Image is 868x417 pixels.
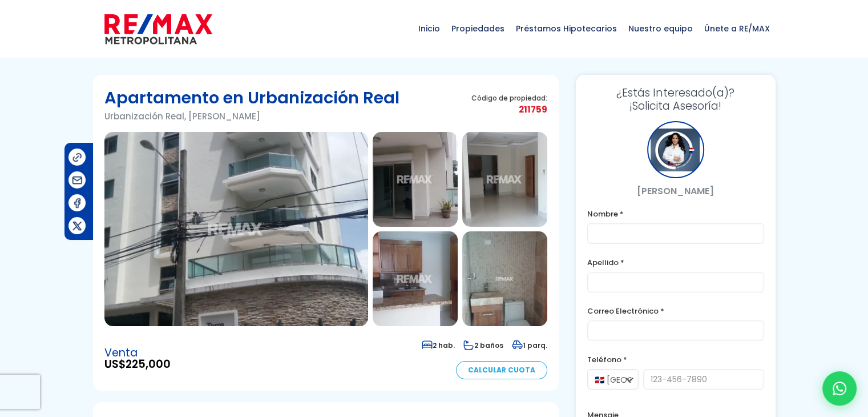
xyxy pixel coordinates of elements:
span: Nuestro equipo [623,11,699,46]
img: Compartir [71,174,83,186]
h3: ¡Solicita Asesoría! [587,86,764,113]
a: Calcular Cuota [456,361,547,379]
span: US$ [104,359,171,370]
span: 225,000 [126,356,171,372]
p: [PERSON_NAME] [587,184,764,198]
span: ¿Estás Interesado(a)? [587,86,764,99]
img: Apartamento en Urbanización Real [373,231,458,326]
img: Compartir [71,220,83,232]
label: Apellido * [587,255,764,270]
label: Teléfono * [587,352,764,367]
span: 2 baños [463,340,503,350]
span: Propiedades [446,11,510,46]
span: 2 hab. [422,340,455,350]
p: Urbanización Real, [PERSON_NAME] [104,109,399,123]
label: Correo Electrónico * [587,304,764,318]
h1: Apartamento en Urbanización Real [104,86,399,109]
div: Vanesa Perez [647,121,704,178]
span: Inicio [413,11,446,46]
img: Apartamento en Urbanización Real [462,231,547,326]
img: remax-metropolitana-logo [104,12,212,46]
img: Apartamento en Urbanización Real [104,132,368,326]
span: Préstamos Hipotecarios [510,11,623,46]
label: Nombre * [587,207,764,221]
span: Venta [104,347,171,359]
span: 1 parq. [512,340,547,350]
img: Apartamento en Urbanización Real [462,132,547,227]
input: 123-456-7890 [643,369,764,390]
span: Únete a RE/MAX [699,11,776,46]
img: Apartamento en Urbanización Real [373,132,458,227]
span: Código de propiedad: [471,94,547,102]
img: Compartir [71,151,83,163]
img: Compartir [71,197,83,209]
span: 211759 [471,102,547,117]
